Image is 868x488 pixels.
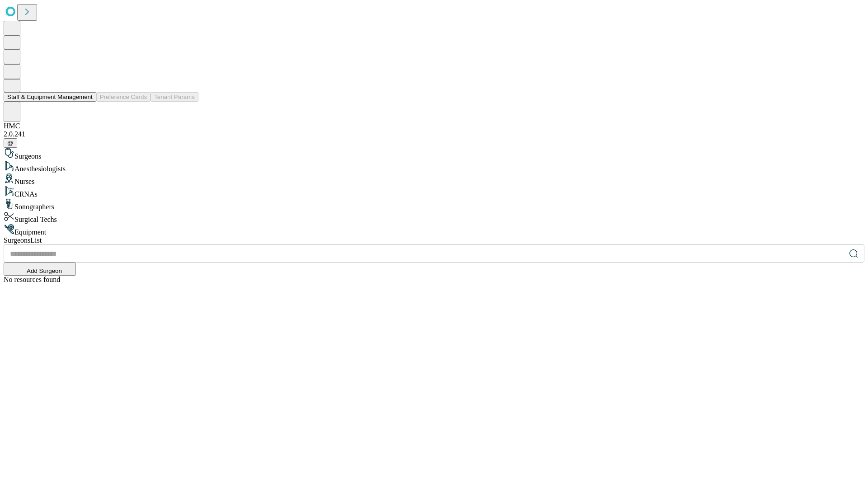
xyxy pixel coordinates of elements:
[96,92,151,102] button: Preference Cards
[151,92,198,102] button: Tenant Params
[4,130,864,138] div: 2.0.241
[4,160,864,173] div: Anesthesiologists
[4,263,76,276] button: Add Surgeon
[27,267,62,274] span: Add Surgeon
[4,173,864,186] div: Nurses
[4,211,864,224] div: Surgical Techs
[4,276,864,284] div: No resources found
[4,138,17,148] button: @
[4,198,864,211] div: Sonographers
[4,148,864,160] div: Surgeons
[7,140,14,146] span: @
[4,236,864,244] div: Surgeons List
[4,186,864,198] div: CRNAs
[4,122,864,130] div: HMC
[4,224,864,236] div: Equipment
[4,92,96,102] button: Staff & Equipment Management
